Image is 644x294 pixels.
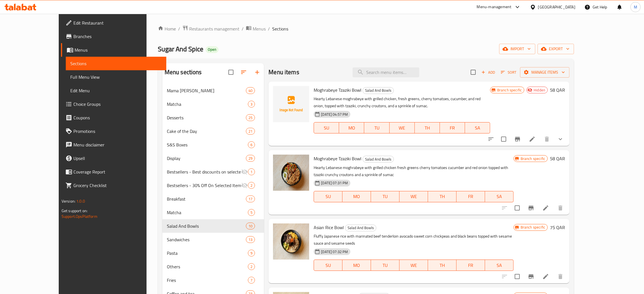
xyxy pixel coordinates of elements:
a: Branches [61,30,166,43]
div: S&S Boxes6 [162,138,264,152]
h2: Menu items [268,68,299,76]
div: items [246,114,255,121]
svg: Show Choices [557,136,564,142]
button: delete [554,201,567,215]
div: Sandwiches13 [162,233,264,246]
span: Pasta [167,250,248,256]
button: Sort [499,68,518,77]
button: FR [457,191,485,202]
span: Bestsellers - Best discounts on selected items [167,168,241,175]
span: TU [373,261,397,269]
span: Salad And Bowls [345,225,376,231]
span: Manage items [525,69,565,76]
div: items [246,128,255,135]
h6: 75 QAR [550,223,565,231]
div: items [248,182,255,189]
div: Desserts [167,114,246,121]
li: / [268,25,270,32]
span: export [542,45,569,52]
a: Edit Restaurant [61,16,166,30]
span: [DATE] 07:31 PM [319,180,350,186]
span: [DATE] 04:57 PM [319,112,350,117]
span: Menu disclaimer [73,141,162,148]
span: MO [345,192,369,201]
button: MO [342,191,371,202]
span: Mama [PERSON_NAME] [167,87,246,94]
span: 21 [246,129,255,134]
span: Salad And Bowls [363,156,394,163]
div: Desserts25 [162,111,264,124]
button: Branch-specific-item [524,270,538,283]
span: Salad And Bowls [363,87,394,94]
div: Pasta9 [162,246,264,260]
span: Branch specific [518,156,547,161]
p: Hearty Lebanese moghrabeye with grilled chicken fresh greens cherry tomatoes cucumber and red oni... [314,164,514,178]
button: WE [390,122,415,133]
a: Coupons [61,111,166,124]
button: WE [400,191,428,202]
span: 10 [246,223,255,229]
span: 2 [248,183,255,188]
a: Grocery Checklist [61,179,166,192]
span: Bestsellers - 30% Off On Selected Items [167,182,241,189]
div: items [246,236,255,243]
span: Sort [501,69,516,76]
div: items [246,223,255,229]
a: Edit menu item [542,205,549,211]
span: Select to update [511,202,523,214]
nav: breadcrumb [158,25,574,32]
div: Fries [167,277,248,284]
button: TU [371,191,400,202]
div: Others [167,263,248,270]
span: FR [459,192,483,201]
span: Breakfast [167,196,246,202]
button: Branch-specific-item [511,132,524,146]
button: sort-choices [484,132,498,146]
span: SU [316,192,340,201]
button: Add section [250,65,264,79]
div: Breakfast17 [162,192,264,206]
span: import [504,45,531,52]
p: Hearty Lebanese moghrabeye with grilled chicken, fresh greens, cherry tomatoes, cucumber, and red... [314,95,490,109]
img: Asian Rice Bowl [273,223,309,260]
button: SU [314,260,342,271]
span: Moghrabeye Tzaziki Bowl [314,154,361,163]
div: Cake of the Day [167,128,246,135]
span: SA [487,261,511,269]
span: [DATE] 07:32 PM [319,249,350,254]
span: TU [366,124,387,132]
span: Display [167,155,246,162]
div: items [248,209,255,216]
span: Menus [75,47,162,53]
a: Restaurants management [182,25,239,32]
div: items [248,277,255,284]
div: items [248,101,255,107]
button: MO [342,260,371,271]
span: MO [341,124,362,132]
input: search [353,67,419,77]
a: Choice Groups [61,97,166,111]
span: 13 [246,237,255,242]
div: Salad And Bowls [363,156,394,163]
span: WE [392,124,412,132]
h6: 58 QAR [550,155,565,163]
button: TH [428,260,457,271]
span: 40 [246,88,255,93]
button: MO [339,122,364,133]
span: Sections [272,25,288,32]
div: Matcha5 [162,206,264,219]
div: Bestsellers - Best discounts on selected items1 [162,165,264,179]
span: Upsell [73,155,162,162]
span: Asian Rice Bowl [314,223,344,232]
div: Salad And Bowls [363,87,394,94]
div: items [248,141,255,148]
button: TH [428,191,457,202]
svg: Inactive section [241,168,248,175]
span: Select all sections [225,66,237,78]
div: Sandwiches [167,236,246,243]
span: 5 [248,210,255,215]
span: Open [206,47,219,52]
